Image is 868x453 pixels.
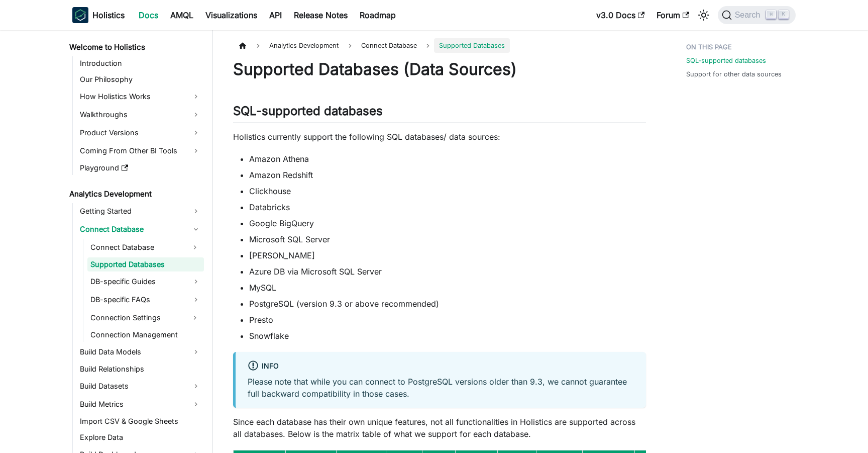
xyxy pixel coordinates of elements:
a: How Holistics Works [77,88,204,105]
a: DB-specific Guides [87,274,204,290]
a: Connect Database [87,239,186,255]
a: Product Versions [77,125,204,141]
a: Forum [650,7,695,23]
a: Release Notes [288,7,354,23]
b: Holistics [92,9,125,21]
a: Explore Data [77,430,204,444]
a: Connection Settings [87,310,186,326]
a: Supported Databases [87,257,204,271]
a: Walkthroughs [77,107,204,123]
li: Databricks [249,201,646,213]
button: Switch between dark and light mode (currently light mode) [696,7,712,23]
a: Docs [133,7,164,23]
a: HolisticsHolistics [72,7,125,23]
li: Presto [249,314,646,326]
h1: Supported Databases (Data Sources) [233,59,646,79]
a: Coming From Other BI Tools [77,143,204,159]
p: Holistics currently support the following SQL databases/ data sources: [233,131,646,143]
button: Expand sidebar category 'Connection Settings' [186,310,204,326]
li: Azure DB via Microsoft SQL Server [249,265,646,278]
a: Support for other data sources [686,69,782,79]
a: Build Relationships [77,362,204,376]
li: MySQL [249,282,646,294]
a: AMQL [164,7,199,23]
a: Visualizations [199,7,263,23]
a: Welcome to Holistics [66,40,204,54]
a: Analytics Development [66,187,204,201]
img: Holistics [72,7,88,23]
a: Build Datasets [77,378,204,394]
a: Import CSV & Google Sheets [77,414,204,428]
a: Roadmap [354,7,402,23]
button: Search (Command+K) [718,6,796,24]
li: Amazon Redshift [249,169,646,181]
span: Analytics Development [264,38,344,53]
a: SQL-supported databases [686,56,766,65]
kbd: K [779,10,789,19]
a: API [263,7,288,23]
nav: Docs sidebar [62,30,213,453]
li: Amazon Athena [249,153,646,165]
nav: Breadcrumbs [233,38,646,53]
a: Connection Management [87,328,204,342]
a: v3.0 Docs [590,7,650,23]
a: Build Data Models [77,344,204,360]
h2: SQL-supported databases [233,104,646,123]
kbd: ⌘ [766,10,776,19]
a: Build Metrics [77,396,204,412]
span: Search [732,11,767,20]
a: Introduction [77,56,204,70]
a: Home page [233,38,252,53]
li: Clickhouse [249,185,646,197]
li: Microsoft SQL Server [249,233,646,245]
li: Snowflake [249,330,646,342]
p: Since each database has their own unique features, not all functionalities in Holistics are suppo... [233,416,646,440]
li: Google BigQuery [249,217,646,229]
span: Supported Databases [434,38,510,53]
a: Playground [77,161,204,175]
a: Getting Started [77,203,204,219]
a: DB-specific FAQs [87,292,204,308]
div: info [248,360,634,373]
a: Connect Database [77,221,204,237]
a: Our Philosophy [77,72,204,86]
li: [PERSON_NAME] [249,249,646,261]
button: Expand sidebar category 'Connect Database' [186,239,204,255]
p: Please note that while you can connect to PostgreSQL versions older than 9.3, we cannot guarantee... [248,376,634,400]
li: PostgreSQL (version 9.3 or above recommended) [249,298,646,310]
span: Connect Database [356,38,422,53]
